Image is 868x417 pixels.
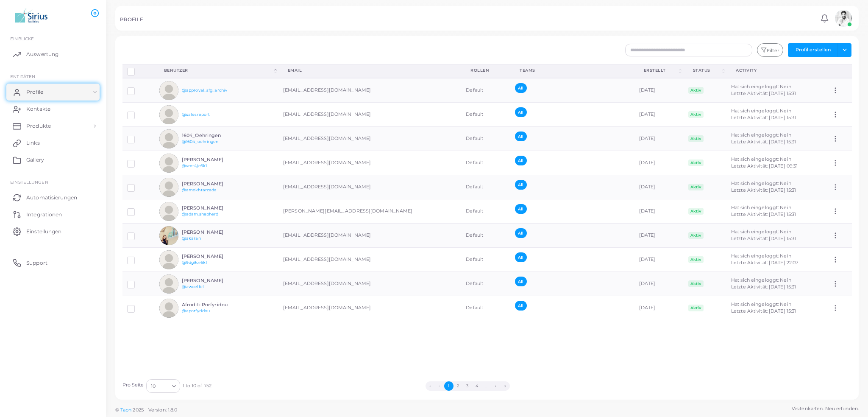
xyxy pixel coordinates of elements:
span: Gallery [26,156,44,164]
td: Default [461,127,510,151]
span: Aktiv [688,208,704,215]
span: Kontakte [26,105,50,113]
img: avatar [159,178,178,197]
td: [PERSON_NAME][EMAIL_ADDRESS][DOMAIN_NAME] [278,199,461,224]
span: Hat sich eingeloggt: Nein [731,180,791,186]
span: Letzte Aktivität: [DATE] 15:31 [731,139,796,145]
span: All [515,132,526,141]
span: Letzte Aktivität: [DATE] 15:31 [731,235,796,241]
span: All [515,277,526,286]
span: Hat sich eingeloggt: Nein [731,156,791,162]
span: Hat sich eingeloggt: Nein [731,253,791,259]
a: Einstellungen [6,223,100,240]
span: All [515,83,526,93]
span: Aktiv [688,87,704,94]
td: Default [461,78,510,103]
td: Default [461,151,510,175]
td: [DATE] [634,103,684,127]
span: Letzte Aktivität: [DATE] 15:31 [731,115,796,120]
span: Hat sich eingeloggt: Nein [731,229,791,235]
span: All [515,107,526,117]
td: [DATE] [634,296,684,320]
span: Hat sich eingeloggt: Nein [731,301,791,307]
button: Go to last page [501,381,510,391]
a: @vmt4jc6k1 [182,163,207,168]
span: Hat sich eingeloggt: Nein [731,277,791,283]
span: Aktiv [688,280,704,287]
div: Email [288,67,452,73]
span: EINBLICKE [10,36,34,41]
td: [DATE] [634,248,684,272]
button: Go to page 3 [463,381,472,391]
div: Rollen [470,67,501,73]
span: Hat sich eingeloggt: Nein [731,204,791,210]
a: Profile [6,84,100,101]
th: Row-selection [122,64,155,78]
span: All [515,156,526,165]
img: avatar [159,105,178,124]
img: avatar [159,299,178,318]
th: Action [827,64,851,78]
td: Default [461,103,510,127]
td: [EMAIL_ADDRESS][DOMAIN_NAME] [278,103,461,127]
a: Auswertung [6,46,100,63]
span: 1 to 10 of 752 [183,383,212,389]
a: Gallery [6,151,100,168]
a: @approval_sfg_archiv [182,88,227,92]
div: Search for option [146,379,180,393]
td: Default [461,296,510,320]
img: logo [8,8,55,24]
img: avatar [159,154,178,173]
td: [EMAIL_ADDRESS][DOMAIN_NAME] [278,296,461,320]
a: Tapni [120,407,133,413]
span: Integrationen [26,211,62,218]
a: @salesreport [182,112,210,117]
span: Aktiv [688,256,704,263]
span: Letzte Aktivität: [DATE] 15:31 [731,90,796,96]
span: Einstellungen [10,179,48,185]
a: @9dg9oi6k1 [182,260,207,265]
td: [DATE] [634,151,684,175]
label: Pro Seite [122,382,144,389]
img: avatar [159,226,178,245]
div: Erstellt [644,67,678,73]
div: Teams [520,67,625,73]
button: Filter [757,43,783,57]
span: Produkte [26,122,51,130]
button: Go to page 4 [472,381,481,391]
span: Aktiv [688,305,704,311]
a: @awoelfel [182,284,204,289]
td: Default [461,248,510,272]
td: [EMAIL_ADDRESS][DOMAIN_NAME] [278,224,461,248]
a: Produkte [6,118,100,134]
h6: 1604_Oehringen [182,133,244,138]
h6: [PERSON_NAME] [182,181,244,187]
td: [DATE] [634,199,684,224]
span: All [515,252,526,262]
span: Aktiv [688,111,704,118]
td: [DATE] [634,224,684,248]
ul: Pagination [211,381,723,391]
span: Support [26,259,47,267]
h6: [PERSON_NAME] [182,229,244,235]
span: Hat sich eingeloggt: Nein [731,108,791,114]
a: Links [6,134,100,151]
h6: Afroditi Porfyridou [182,302,244,308]
button: Go to page 2 [453,381,463,391]
h6: [PERSON_NAME] [182,157,244,162]
img: avatar [159,202,178,221]
h5: PROFILE [120,17,143,22]
button: Go to page 1 [444,381,453,391]
span: Letzte Aktivität: [DATE] 22:07 [731,260,798,266]
td: [EMAIL_ADDRESS][DOMAIN_NAME] [278,151,461,175]
a: @amokhtarzada [182,188,217,192]
span: Letzte Aktivität: [DATE] 15:31 [731,187,796,193]
h6: [PERSON_NAME] [182,278,244,283]
button: Go to next page [491,381,501,391]
td: Default [461,175,510,199]
div: Benutzer [164,67,273,73]
td: [EMAIL_ADDRESS][DOMAIN_NAME] [278,127,461,151]
td: [EMAIL_ADDRESS][DOMAIN_NAME] [278,248,461,272]
td: [EMAIL_ADDRESS][DOMAIN_NAME] [278,175,461,199]
a: Automatisierungen [6,189,100,206]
